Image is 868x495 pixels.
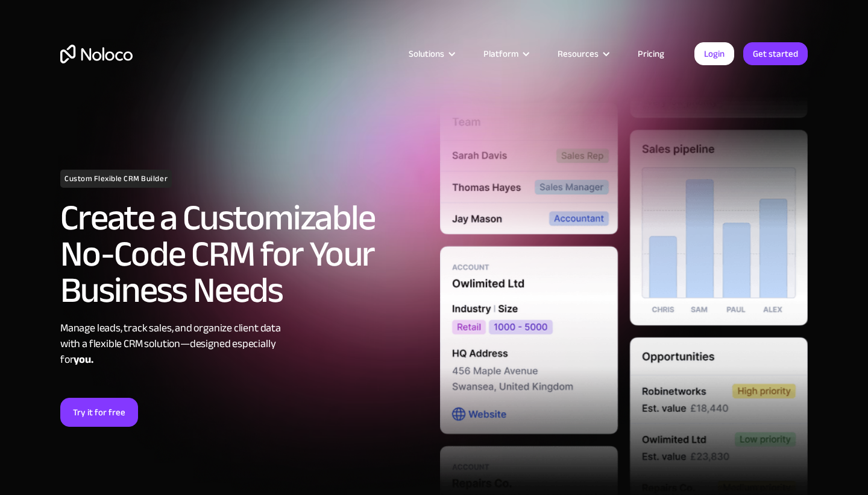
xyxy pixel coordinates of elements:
strong: you. [74,350,93,369]
a: Pricing [623,46,679,62]
a: Login [694,42,734,65]
a: Get started [743,42,808,65]
a: home [60,45,133,63]
div: Resources [542,46,623,62]
div: Resources [558,46,599,62]
div: Solutions [409,46,444,62]
div: Solutions [394,46,468,62]
div: Platform [468,46,542,62]
a: Try it for free [60,398,138,427]
div: Platform [483,46,518,62]
div: Manage leads, track sales, and organize client data with a flexible CRM solution—designed especia... [60,321,428,368]
h1: Custom Flexible CRM Builder [60,170,172,188]
h2: Create a Customizable No-Code CRM for Your Business Needs [60,200,428,308]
